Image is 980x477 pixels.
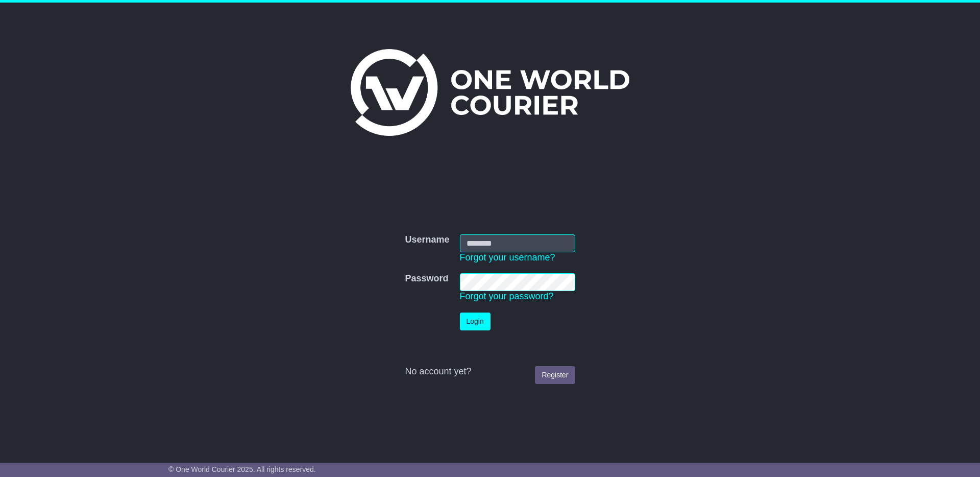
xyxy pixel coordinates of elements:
button: Login [460,313,491,330]
a: Forgot your username? [460,252,555,263]
a: Forgot your password? [460,291,554,301]
label: Username [405,234,449,246]
div: No account yet? [405,366,575,377]
span: © One World Courier 2025. All rights reserved. [168,465,316,473]
img: One World [351,49,629,136]
label: Password [405,273,448,284]
a: Register [535,366,575,384]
